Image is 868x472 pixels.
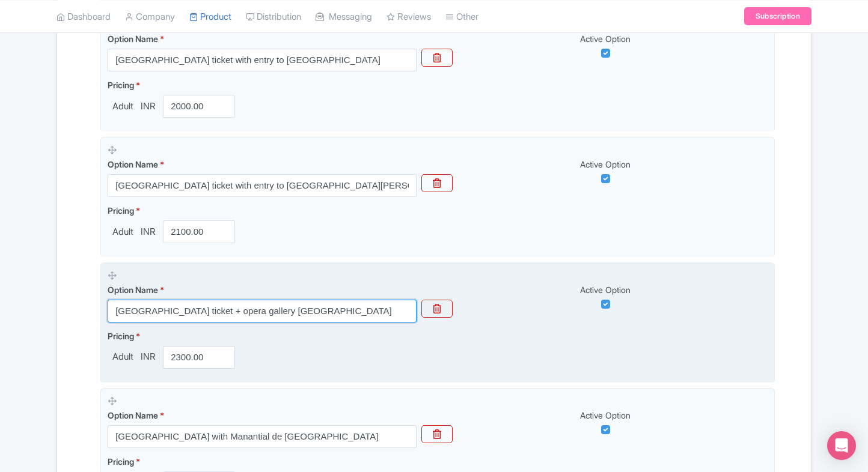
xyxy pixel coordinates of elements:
[580,34,631,44] span: Active Option
[163,346,235,369] input: 0.00
[108,331,134,341] span: Pricing
[108,285,158,295] span: Option Name
[163,95,235,118] input: 0.00
[108,300,417,322] input: Option Name
[108,100,138,113] span: Adult
[580,410,631,420] span: Active Option
[108,174,417,197] input: Option Name
[108,410,158,420] span: Option Name
[108,205,134,216] span: Pricing
[138,350,158,364] span: INR
[108,350,138,364] span: Adult
[744,7,811,25] a: Subscription
[108,225,138,239] span: Adult
[138,100,158,113] span: INR
[580,285,631,295] span: Active Option
[108,34,158,44] span: Option Name
[163,220,235,243] input: 0.00
[580,159,631,169] span: Active Option
[108,425,417,448] input: Option Name
[108,80,134,90] span: Pricing
[827,431,856,460] div: Open Intercom Messenger
[138,225,158,239] span: INR
[108,456,134,467] span: Pricing
[108,49,417,71] input: Option Name
[108,159,158,169] span: Option Name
